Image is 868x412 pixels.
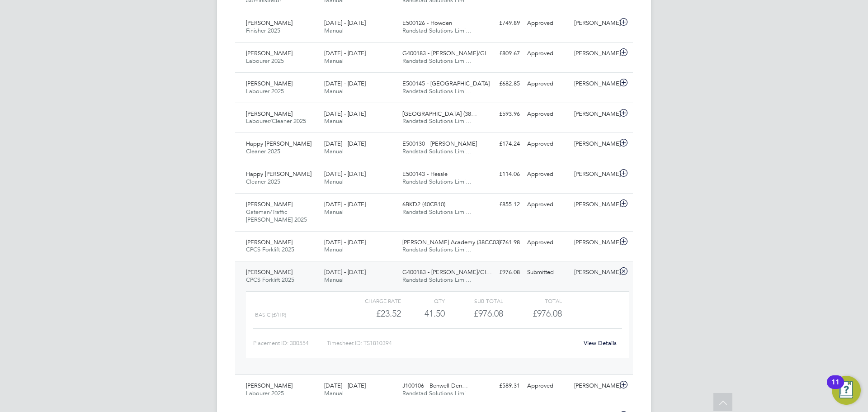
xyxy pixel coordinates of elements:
span: Randstad Solutions Limi… [402,27,472,34]
button: Open Resource Center, 11 new notifications [832,376,861,405]
div: £682.85 [476,76,524,91]
a: View Details [584,339,617,347]
div: [PERSON_NAME] [571,167,618,182]
div: [PERSON_NAME] [571,16,618,31]
div: [PERSON_NAME] [571,197,618,212]
div: £23.52 [343,306,401,321]
span: [PERSON_NAME] [246,110,292,118]
div: £593.96 [476,107,524,122]
div: [PERSON_NAME] [571,76,618,91]
span: E500145 - [GEOGRAPHIC_DATA] [402,80,490,87]
div: Approved [524,76,571,91]
span: [DATE] - [DATE] [324,268,366,276]
span: Cleaner 2025 [246,178,280,185]
div: £809.67 [476,46,524,61]
span: Basic (£/HR) [255,312,286,318]
div: Approved [524,235,571,250]
span: Manual [324,178,344,185]
span: E500130 - [PERSON_NAME] [402,140,477,147]
span: Manual [324,389,344,397]
span: [DATE] - [DATE] [324,110,366,118]
span: Randstad Solutions Limi… [402,208,472,216]
div: Approved [524,197,571,212]
span: Randstad Solutions Limi… [402,87,472,95]
span: Gateman/Traffic [PERSON_NAME] 2025 [246,208,307,223]
span: Labourer/Cleaner 2025 [246,117,306,125]
div: £589.31 [476,379,524,393]
span: Randstad Solutions Limi… [402,57,472,65]
div: Approved [524,167,571,182]
span: Cleaner 2025 [246,147,280,155]
span: [DATE] - [DATE] [324,140,366,147]
span: [PERSON_NAME] Academy (38CC03) [402,238,500,246]
span: G400183 - [PERSON_NAME]/Gl… [402,268,492,276]
span: [PERSON_NAME] [246,268,292,276]
div: Placement ID: 300554 [253,336,327,350]
div: [PERSON_NAME] [571,137,618,152]
span: Manual [324,57,344,65]
span: [DATE] - [DATE] [324,382,366,389]
div: Charge rate [343,295,401,306]
div: £855.12 [476,197,524,212]
span: [PERSON_NAME] [246,200,292,208]
div: [PERSON_NAME] [571,379,618,393]
span: CPCS Forklift 2025 [246,276,294,284]
div: Approved [524,137,571,152]
span: Manual [324,246,344,253]
span: [DATE] - [DATE] [324,49,366,57]
span: [DATE] - [DATE] [324,19,366,27]
span: [DATE] - [DATE] [324,80,366,87]
span: Labourer 2025 [246,389,284,397]
span: [DATE] - [DATE] [324,200,366,208]
span: [PERSON_NAME] [246,80,292,87]
span: Randstad Solutions Limi… [402,178,472,185]
div: £761.98 [476,235,524,250]
div: QTY [401,295,445,306]
span: Manual [324,117,344,125]
span: Finisher 2025 [246,27,280,34]
div: [PERSON_NAME] [571,265,618,280]
span: Randstad Solutions Limi… [402,276,472,284]
span: Manual [324,276,344,284]
span: Happy [PERSON_NAME] [246,170,311,178]
div: Sub Total [445,295,503,306]
span: [DATE] - [DATE] [324,170,366,178]
div: Timesheet ID: TS1810394 [327,336,578,350]
span: Randstad Solutions Limi… [402,117,472,125]
span: Randstad Solutions Limi… [402,389,472,397]
span: Manual [324,147,344,155]
div: [PERSON_NAME] [571,46,618,61]
span: Happy [PERSON_NAME] [246,140,311,147]
span: E500126 - Howden [402,19,452,27]
div: Approved [524,16,571,31]
div: £976.08 [476,265,524,280]
div: Approved [524,107,571,122]
span: [DATE] - [DATE] [324,238,366,246]
span: Labourer 2025 [246,87,284,95]
span: Randstad Solutions Limi… [402,246,472,253]
span: Manual [324,87,344,95]
div: Total [503,295,561,306]
div: Submitted [524,265,571,280]
span: [PERSON_NAME] [246,238,292,246]
span: [PERSON_NAME] [246,19,292,27]
span: 6BKD2 (40CB10) [402,200,445,208]
span: J100106 - Benwell Den… [402,382,468,389]
div: Approved [524,46,571,61]
span: Manual [324,27,344,34]
span: Randstad Solutions Limi… [402,147,472,155]
span: [PERSON_NAME] [246,49,292,57]
div: £174.24 [476,137,524,152]
span: Manual [324,208,344,216]
span: E500143 - Hessle [402,170,448,178]
div: [PERSON_NAME] [571,107,618,122]
div: 11 [831,382,840,394]
div: £749.89 [476,16,524,31]
span: G400183 - [PERSON_NAME]/Gl… [402,49,492,57]
span: Labourer 2025 [246,57,284,65]
span: CPCS Forklift 2025 [246,246,294,253]
span: [GEOGRAPHIC_DATA] (38… [402,110,477,118]
span: [PERSON_NAME] [246,382,292,389]
div: 41.50 [401,306,445,321]
div: £976.08 [445,306,503,321]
